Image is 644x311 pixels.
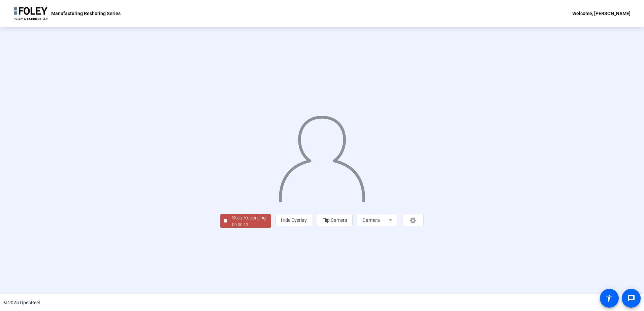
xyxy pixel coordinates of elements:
span: Hide Overlay [281,217,307,223]
mat-icon: message [627,294,635,302]
button: Hide Overlay [276,214,312,226]
img: overlay [278,110,366,202]
img: OpenReel logo [13,7,48,20]
button: Stop Recording00:00:13 [220,214,271,228]
mat-icon: accessibility [605,294,613,302]
div: Stop Recording [232,214,266,222]
div: 00:00:13 [232,222,266,228]
div: © 2025 OpenReel [3,299,40,306]
span: Flip Camera [322,217,347,223]
p: Manufacturing Reshoring Series [51,9,121,18]
div: Welcome, [PERSON_NAME] [572,9,631,18]
button: Flip Camera [317,214,353,226]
